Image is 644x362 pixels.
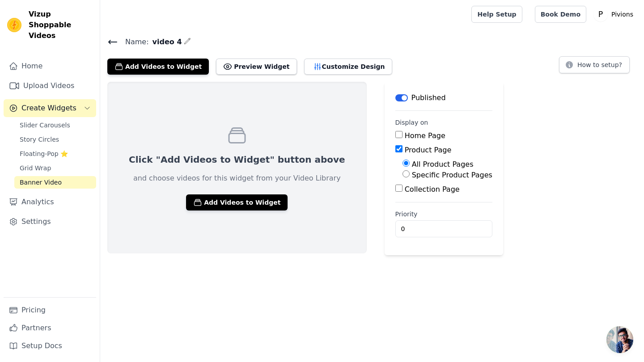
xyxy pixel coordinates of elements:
button: Add Videos to Widget [107,59,209,75]
a: Partners [4,319,96,337]
span: Create Widgets [21,103,76,114]
a: Banner Video [14,176,96,189]
button: P Pivions [593,6,637,22]
a: Grid Wrap [14,162,96,174]
label: Home Page [405,131,445,140]
div: Edit Name [184,36,191,48]
div: Aprire la chat [606,326,633,353]
a: Book Demo [535,6,586,23]
span: Banner Video [20,178,62,187]
a: Setup Docs [4,337,96,355]
span: Vizup Shoppable Videos [29,9,93,41]
button: Preview Widget [216,59,297,75]
span: Slider Carousels [20,121,70,130]
span: Story Circles [20,135,59,144]
label: Collection Page [405,185,460,194]
button: Add Videos to Widget [186,194,288,210]
span: Grid Wrap [20,164,51,173]
label: All Product Pages [412,160,474,168]
legend: Display on [395,118,428,127]
label: Specific Product Pages [412,171,492,179]
text: P [598,10,603,19]
a: Home [4,57,96,75]
span: Name: [118,37,149,47]
p: Published [411,93,446,103]
a: Help Setup [471,6,522,23]
p: Click "Add Videos to Widget" button above [129,153,345,166]
p: Pivions [608,6,637,22]
button: Create Widgets [4,99,96,117]
a: Upload Videos [4,77,96,95]
a: Slider Carousels [14,119,96,131]
button: Customize Design [304,59,392,75]
a: Floating-Pop ⭐ [14,147,96,160]
a: Pricing [4,301,96,319]
a: How to setup? [559,63,630,71]
span: video 4 [149,37,182,47]
a: Settings [4,213,96,231]
label: Product Page [405,146,452,154]
p: and choose videos for this widget from your Video Library [133,173,341,184]
button: How to setup? [559,56,630,73]
span: Floating-Pop ⭐ [20,149,68,158]
label: Priority [395,210,492,219]
a: Story Circles [14,133,96,146]
a: Analytics [4,193,96,211]
img: Vizup [7,18,21,32]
